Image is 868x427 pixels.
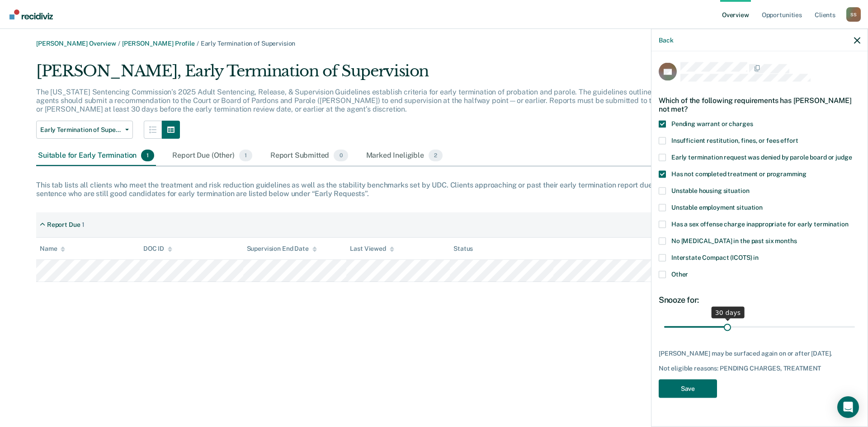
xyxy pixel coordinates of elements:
[671,220,849,227] span: Has a sex offense charge inappropriate for early termination
[269,146,350,166] div: Report Submitted
[9,9,53,19] img: Recidiviz
[36,181,832,198] div: This tab lists all clients who meet the treatment and risk reduction guidelines as well as the st...
[36,40,116,47] a: [PERSON_NAME] Overview
[201,40,296,47] span: Early Termination of Supervision
[671,253,759,261] span: Interstate Compact (ICOTS) in
[659,295,860,305] div: Snooze for:
[40,245,65,253] div: Name
[350,245,394,253] div: Last Viewed
[671,136,798,144] span: Insufficient restitution, fines, or fees effort
[122,40,195,47] a: [PERSON_NAME] Profile
[429,150,443,161] span: 2
[659,349,860,357] div: [PERSON_NAME] may be surfaced again on or after [DATE].
[671,170,807,177] span: Has not completed treatment or programming
[141,150,154,161] span: 1
[671,153,852,160] span: Early termination request was denied by parole board or judge
[712,306,745,318] div: 30 days
[82,221,85,229] div: 1
[671,187,749,194] span: Unstable housing situation
[659,365,860,372] div: Not eligible reasons: PENDING CHARGES, TREATMENT
[36,146,156,166] div: Suitable for Early Termination
[659,36,673,44] button: Back
[170,146,254,166] div: Report Due (Other)
[36,62,687,88] div: [PERSON_NAME], Early Termination of Supervision
[671,237,797,244] span: No [MEDICAL_DATA] in the past six months
[195,40,201,47] span: /
[116,40,122,47] span: /
[36,88,679,113] p: The [US_STATE] Sentencing Commission’s 2025 Adult Sentencing, Release, & Supervision Guidelines e...
[47,221,80,229] div: Report Due
[837,396,859,418] div: Open Intercom Messenger
[671,120,753,127] span: Pending warrant or charges
[334,150,348,161] span: 0
[671,270,688,277] span: Other
[143,245,172,253] div: DOC ID
[659,379,717,398] button: Save
[453,245,473,253] div: Status
[40,126,122,134] span: Early Termination of Supervision
[247,245,317,253] div: Supervision End Date
[846,7,861,22] div: S S
[659,89,860,120] div: Which of the following requirements has [PERSON_NAME] not met?
[239,150,252,161] span: 1
[364,146,445,166] div: Marked Ineligible
[846,7,861,22] button: Profile dropdown button
[671,203,763,211] span: Unstable employment situation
